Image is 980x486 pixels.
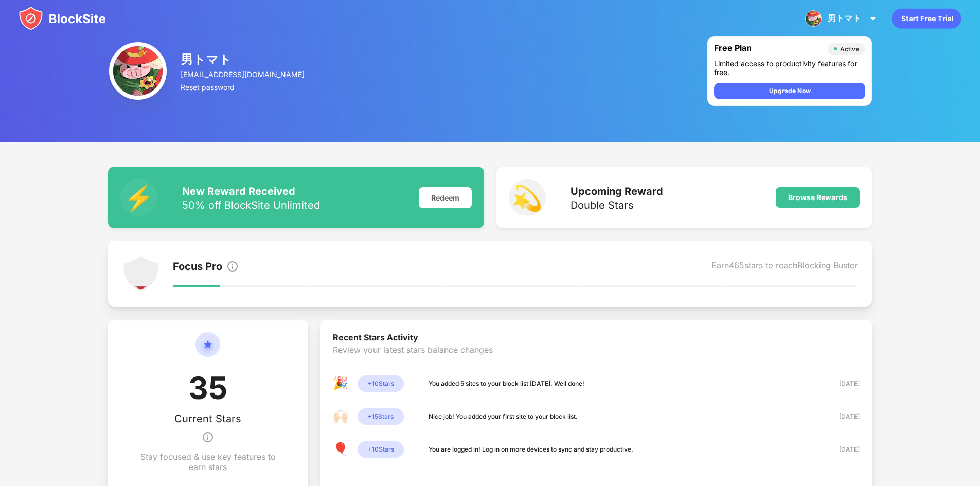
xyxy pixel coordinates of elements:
div: Free Plan [714,43,823,55]
div: 💫 [509,179,546,216]
div: Focus Pro [173,260,222,275]
img: circle-star.svg [195,332,220,369]
div: 50% off BlockSite Unlimited [182,200,320,210]
div: + 10 Stars [358,375,404,392]
div: [DATE] [823,379,860,389]
div: 🎈 [333,441,349,458]
div: + 10 Stars [358,441,404,458]
div: Recent Stars Activity [333,332,860,345]
div: Upgrade Now [769,86,811,96]
div: animation [892,8,961,29]
div: 男トマト [181,51,306,68]
div: Current Stars [174,412,241,425]
div: Stay focused & use key features to earn stars [133,452,283,472]
img: ACg8ocIOXypwHgXH7pX3uXgza51CBRN1JhoXWEE6n3E7RnNA6FYIb0Q=s96-c [109,42,167,100]
img: blocksite-icon.svg [19,6,106,31]
div: ⚡️ [120,179,157,216]
div: Redeem [419,187,472,208]
div: [DATE] [823,411,860,422]
div: New Reward Received [182,185,320,197]
div: Active [840,45,859,53]
img: info.svg [226,260,239,273]
img: ACg8ocIOXypwHgXH7pX3uXgza51CBRN1JhoXWEE6n3E7RnNA6FYIb0Q=s96-c [805,10,822,27]
div: 🎉 [333,375,349,392]
div: Double Stars [571,200,663,210]
img: points-level-1.svg [122,255,159,292]
div: Upcoming Reward [571,185,663,197]
div: Browse Rewards [788,193,847,202]
div: [EMAIL_ADDRESS][DOMAIN_NAME] [181,70,306,79]
div: [DATE] [823,444,860,455]
div: 🙌🏻 [333,408,349,425]
div: + 15 Stars [358,408,404,425]
div: Review your latest stars balance changes [333,345,860,375]
div: Nice job! You added your first site to your block list. [429,411,578,422]
div: You are logged in! Log in on more devices to sync and stay productive. [429,444,633,455]
div: Earn 465 stars to reach Blocking Buster [711,260,858,275]
div: 35 [188,369,227,412]
img: info.svg [202,425,214,449]
div: You added 5 sites to your block list [DATE]. Well done! [429,379,584,389]
div: 男トマト [828,13,861,24]
div: Limited access to productivity features for free. [714,59,865,77]
div: Reset password [181,83,306,92]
